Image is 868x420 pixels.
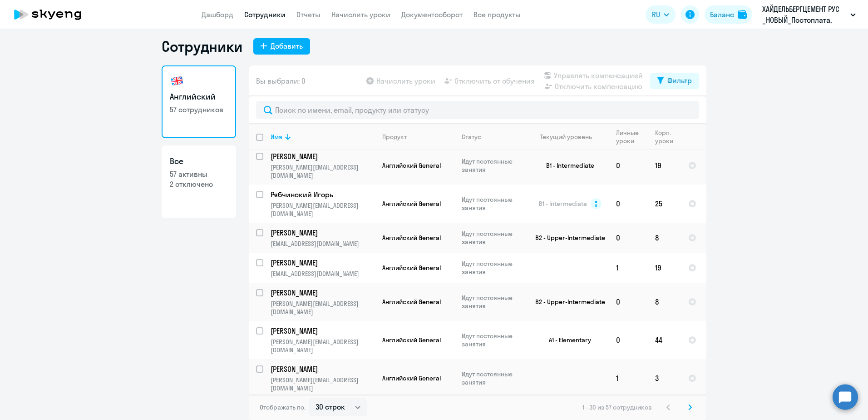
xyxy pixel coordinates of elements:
td: 19 [648,146,681,185]
img: balance [738,10,747,19]
p: [PERSON_NAME] [271,364,373,374]
p: [PERSON_NAME][EMAIL_ADDRESS][DOMAIN_NAME] [271,163,375,180]
p: 57 активны [170,169,228,179]
input: Поиск по имени, email, продукту или статусу [256,101,699,119]
p: Идут постоянные занятия [462,370,524,386]
a: [PERSON_NAME] [271,326,375,336]
a: Все продукты [473,10,521,19]
p: [PERSON_NAME] [271,288,373,298]
td: 25 [648,185,681,223]
p: Идут постоянные занятия [462,195,524,212]
td: 19 [648,253,681,283]
div: Имя [271,133,282,141]
h3: Все [170,155,228,167]
span: Английский General [382,234,441,242]
td: 0 [609,321,648,359]
div: Статус [462,133,524,141]
button: Фильтр [650,73,699,89]
td: 0 [609,146,648,185]
td: B1 - Intermediate [524,146,609,185]
div: Личные уроки [616,129,641,145]
td: 8 [648,223,681,253]
div: Текущий уровень [540,133,592,141]
td: 0 [609,223,648,253]
td: 0 [609,283,648,321]
span: Английский General [382,264,441,272]
td: 8 [648,283,681,321]
td: B2 - Upper-Intermediate [524,223,609,253]
a: Сотрудники [244,10,286,19]
p: Идут постоянные занятия [462,230,524,246]
span: Английский General [382,200,441,208]
a: [PERSON_NAME] [271,364,375,374]
a: Английский57 сотрудников [162,65,236,138]
td: 1 [609,253,648,283]
button: Добавить [253,38,310,55]
p: ХАЙДЕЛЬБЕРГЦЕМЕНТ РУС _НОВЫЙ_Постоплата, ХАЙДЕЛЬБЕРГЦЕМЕНТ РУС, ООО [762,4,847,25]
span: 1 - 30 из 57 сотрудников [582,403,652,411]
span: Английский General [382,161,441,170]
p: Идут постоянные занятия [462,260,524,276]
span: B1 - Intermediate [539,200,587,208]
span: Английский General [382,298,441,306]
button: ХАЙДЕЛЬБЕРГЦЕМЕНТ РУС _НОВЫЙ_Постоплата, ХАЙДЕЛЬБЕРГЦЕМЕНТ РУС, ООО [758,4,860,25]
p: [EMAIL_ADDRESS][DOMAIN_NAME] [271,240,375,248]
h1: Сотрудники [162,37,242,55]
p: 2 отключено [170,179,228,189]
p: [PERSON_NAME] [271,151,373,161]
div: Корп. уроки [655,129,675,145]
h3: Английский [170,91,228,103]
div: Продукт [382,133,454,141]
p: [PERSON_NAME] [271,326,373,336]
div: Текущий уровень [532,133,608,141]
div: Корп. уроки [655,129,681,145]
p: Идут постоянные занятия [462,294,524,310]
div: Имя [271,133,375,141]
a: [PERSON_NAME] [271,228,375,238]
span: Вы выбрали: 0 [256,75,306,86]
a: [PERSON_NAME] [271,258,375,268]
td: 0 [609,185,648,223]
p: 57 сотрудников [170,105,228,115]
div: Фильтр [667,75,692,86]
p: [PERSON_NAME][EMAIL_ADDRESS][DOMAIN_NAME] [271,338,375,354]
td: 3 [648,359,681,397]
span: Отображать по: [260,403,306,411]
td: 1 [609,359,648,397]
p: [PERSON_NAME] [271,258,373,268]
a: Документооборот [401,10,463,19]
p: [PERSON_NAME][EMAIL_ADDRESS][DOMAIN_NAME] [271,201,375,218]
img: english [170,74,184,88]
p: [EMAIL_ADDRESS][DOMAIN_NAME] [271,270,375,278]
p: Рябчинский Игорь [271,190,373,200]
td: 44 [648,321,681,359]
p: [PERSON_NAME][EMAIL_ADDRESS][DOMAIN_NAME] [271,300,375,316]
a: Отчеты [296,10,321,19]
div: Продукт [382,133,407,141]
span: Английский General [382,336,441,344]
p: [PERSON_NAME][EMAIL_ADDRESS][DOMAIN_NAME] [271,376,375,392]
p: Идут постоянные занятия [462,157,524,174]
a: [PERSON_NAME] [271,288,375,298]
span: RU [652,9,660,20]
td: A1 - Elementary [524,321,609,359]
a: Начислить уроки [331,10,390,19]
span: Английский General [382,374,441,382]
button: RU [646,5,676,24]
td: B2 - Upper-Intermediate [524,283,609,321]
div: Добавить [271,40,303,51]
div: Баланс [710,9,734,20]
button: Балансbalance [705,5,752,24]
a: Все57 активны2 отключено [162,145,236,218]
p: [PERSON_NAME] [271,228,373,238]
a: Рябчинский Игорь [271,190,375,200]
a: Дашборд [202,10,233,19]
div: Статус [462,133,481,141]
p: Идут постоянные занятия [462,332,524,348]
div: Личные уроки [616,129,647,145]
a: [PERSON_NAME] [271,151,375,161]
